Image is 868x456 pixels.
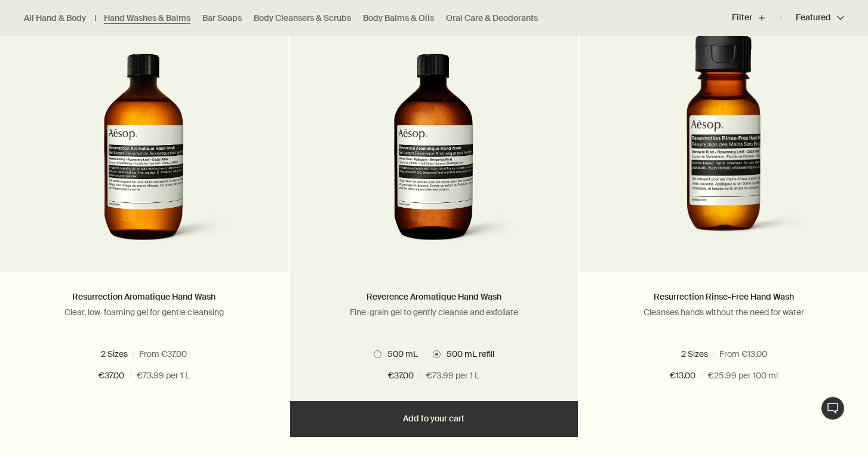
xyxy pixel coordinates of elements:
[580,33,868,272] a: Resurrection Rinse-Free Hand Wash in amber plastic bottle
[137,369,190,383] span: €73.99 per 1 L
[254,13,351,24] a: Body Cleansers & Scrubs
[363,13,434,24] a: Body Balms & Oils
[598,307,850,318] p: Cleanses hands without the need for water
[99,369,124,383] span: €37.00
[611,33,837,254] img: Resurrection Rinse-Free Hand Wash in amber plastic bottle
[104,13,190,24] a: Hand Washes & Balms
[708,369,778,383] span: €25.99 per 100 ml
[821,396,845,420] button: Chat en direct
[737,349,773,359] span: 500 mL
[91,349,145,359] span: 500 mL refill
[700,369,703,383] span: /
[202,13,242,24] a: Bar Soaps
[418,369,421,383] span: /
[290,401,578,437] button: Add to your cart - €37.00
[168,349,204,359] span: 500 mL
[308,307,561,318] p: Fine-grain gel to gently cleanse and exfoliate
[367,291,501,302] a: Reverence Aromatique Hand Wash
[683,349,714,359] span: 50 mL
[446,13,538,24] a: Oral Care & Deodorants
[426,369,479,383] span: €73.99 per 1 L
[388,369,414,383] span: €37.00
[654,291,794,302] a: Resurrection Rinse-Free Hand Wash
[381,349,418,359] span: 500 mL
[72,291,216,302] a: Resurrection Aromatique Hand Wash
[55,33,233,254] img: Aesop Resurrection Aromatique Hand Wash in amber bottle with screw top
[290,33,578,272] a: Reverence Aromatique Hand Wash refill with screw cap
[129,369,132,383] span: /
[781,4,844,32] button: Featured
[670,369,695,383] span: €13.00
[732,4,781,32] button: Filter
[24,13,86,24] a: All Hand & Body
[441,349,494,359] span: 500 mL refill
[345,33,524,254] img: Reverence Aromatique Hand Wash refill with screw cap
[18,307,270,318] p: Clear, low-foaming gel for gentle cleansing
